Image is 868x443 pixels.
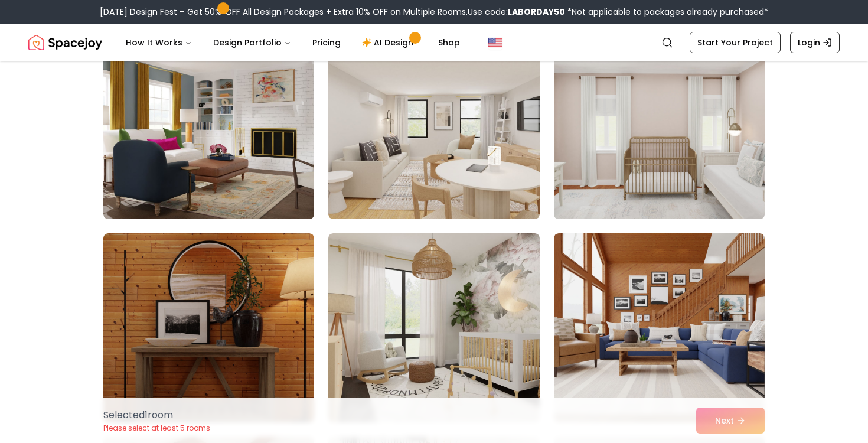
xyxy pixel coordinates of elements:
[103,424,210,433] p: Please select at least 5 rooms
[28,31,102,54] img: Spacejoy Logo
[28,31,102,54] a: Spacejoy
[116,31,201,54] button: How It Works
[100,6,768,18] div: [DATE] Design Fest – Get 50% OFF All Design Packages + Extra 10% OFF on Multiple Rooms.
[790,32,840,53] a: Login
[303,31,350,54] a: Pricing
[103,233,314,422] img: Room room-19
[353,31,426,54] a: AI Design
[328,233,539,422] img: Room room-20
[488,35,502,50] img: United States
[508,6,565,18] b: LABORDAY50
[565,6,768,18] span: *Not applicable to packages already purchased*
[549,25,770,224] img: Room room-18
[429,31,469,54] a: Shop
[116,31,469,54] nav: Main
[103,30,314,219] img: Room room-16
[28,24,840,61] nav: Global
[554,233,765,422] img: Room room-21
[468,6,565,18] span: Use code:
[204,31,301,54] button: Design Portfolio
[103,408,210,422] p: Selected 1 room
[690,32,781,53] a: Start Your Project
[328,30,539,219] img: Room room-17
